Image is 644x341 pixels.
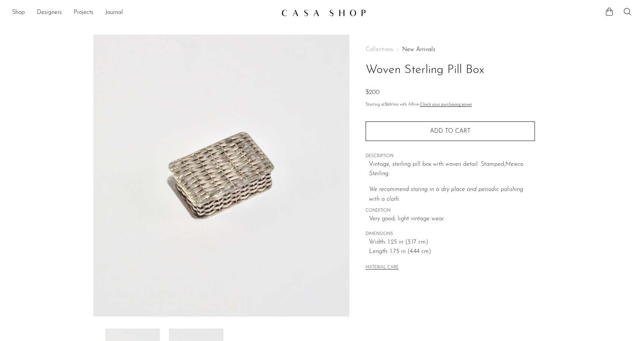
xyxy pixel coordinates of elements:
[366,47,393,53] span: Collections
[37,8,62,18] a: Designers
[430,128,471,134] span: Add to cart
[369,186,523,202] i: We recommend storing in a dry place and periodic polishing with a cloth.
[366,61,535,80] h1: Woven Sterling Pill Box
[105,8,123,18] a: Journal
[366,208,535,214] span: CONDITION
[12,8,25,18] a: Shop
[366,47,535,53] nav: Breadcrumbs
[366,121,535,141] button: Add to cart
[12,6,275,19] nav: Desktop navigation
[12,6,275,19] ul: NEW HEADER MENU
[93,35,349,317] img: Woven Sterling Pill Box
[369,160,535,179] p: Vintage, sterling pill box with woven detail. Stamped, .
[366,153,535,160] span: DESCRIPTION
[74,8,93,18] a: Projects
[366,102,535,108] p: Starting at /mo with Affirm.
[385,103,392,107] span: $69
[369,214,535,224] span: Very good; light vintage wear.
[402,47,435,53] a: New Arrivals
[366,265,399,271] button: MATERIAL CARE
[366,231,535,238] span: DIMENSIONS
[366,89,380,95] span: $200
[369,238,535,247] span: Width: 1.25 in (3.17 cm)
[420,103,472,107] a: Check your purchasing power - Learn more about Affirm Financing (opens in modal)
[369,247,535,257] span: Length: 1.75 in (4.44 cm)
